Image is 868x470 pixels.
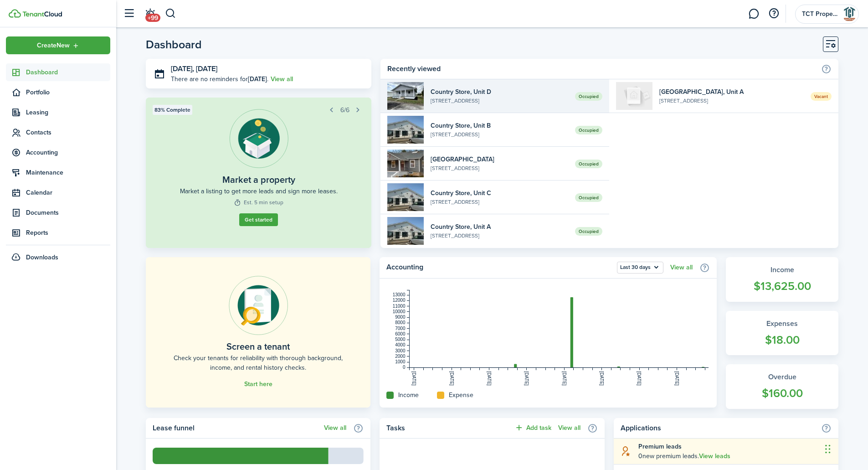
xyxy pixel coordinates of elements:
[726,364,838,409] a: Overdue$160.00
[431,87,569,97] widget-list-item-title: Country Store, Unit D
[229,109,288,168] img: Listing
[37,42,70,49] span: Create New
[674,371,679,386] tspan: [DATE]
[386,423,509,434] home-widget-title: Tasks
[431,130,569,139] widget-list-item-description: [STREET_ADDRESS]
[145,14,160,22] span: +99
[431,198,569,206] widget-list-item-description: [STREET_ADDRESS]
[670,264,693,271] a: View all
[393,292,406,297] tspan: 13000
[180,186,338,196] widget-step-description: Market a listing to get more leads and sign more leases.
[802,11,838,17] span: TCT Property Management
[599,371,604,386] tspan: [DATE]
[638,451,832,461] explanation-description: 0 new premium leads .
[823,36,838,52] button: Customise
[825,435,831,463] div: Drag
[325,103,338,116] button: Prev step
[166,353,350,372] home-placeholder-description: Check your tenants for reliability with thorough background, income, and rental history checks.
[524,371,529,386] tspan: [DATE]
[659,87,804,97] widget-list-item-title: [GEOGRAPHIC_DATA], Unit A
[735,385,829,402] widget-stats-count: $160.00
[558,424,580,432] a: View all
[637,371,642,386] tspan: [DATE]
[387,63,817,74] home-widget-title: Recently viewed
[146,39,202,50] header-page-title: Dashboard
[514,423,551,433] button: Add task
[26,228,110,238] span: Reports
[735,331,829,349] widget-stats-count: $18.00
[403,365,406,370] tspan: 0
[726,257,838,302] a: Income$13,625.00
[621,446,632,456] i: soft
[726,311,838,356] a: Expenses$18.00
[766,6,781,21] button: Open resource center
[154,106,190,114] span: 83% Complete
[735,372,829,382] widget-stats-title: Overdue
[26,108,110,117] span: Leasing
[395,337,406,342] tspan: 5000
[398,390,419,400] home-widget-title: Income
[386,262,612,274] home-widget-title: Accounting
[26,188,110,197] span: Calendar
[26,88,110,97] span: Portfolio
[575,193,602,202] span: Occupied
[387,116,424,144] img: B
[621,423,817,434] home-widget-title: Applications
[735,318,829,329] widget-stats-title: Expenses
[393,298,406,303] tspan: 12000
[449,390,473,400] home-widget-title: Expense
[735,278,829,295] widget-stats-count: $13,625.00
[562,371,567,386] tspan: [DATE]
[248,74,267,84] b: [DATE]
[393,309,406,314] tspan: 10000
[395,359,406,364] tspan: 1000
[575,92,602,101] span: Occupied
[26,208,110,217] span: Documents
[616,82,652,110] img: A
[487,371,492,386] tspan: [DATE]
[842,7,857,21] img: TCT Property Management
[171,74,268,84] p: There are no reminders for .
[575,126,602,134] span: Occupied
[638,442,832,451] explanation-title: Premium leads
[431,97,569,105] widget-list-item-description: [STREET_ADDRESS]
[271,74,293,84] a: View all
[387,217,424,245] img: A
[822,426,868,470] iframe: Chat Widget
[659,97,804,105] widget-list-item-description: [STREET_ADDRESS]
[431,222,569,232] widget-list-item-title: Country Store, Unit A
[229,276,288,335] img: Online payments
[395,315,406,320] tspan: 9000
[395,326,406,331] tspan: 7000
[26,148,110,157] span: Accounting
[431,121,569,130] widget-list-item-title: Country Store, Unit B
[412,371,417,386] tspan: [DATE]
[575,227,602,236] span: Occupied
[395,342,406,347] tspan: 4000
[244,381,272,388] a: Start here
[395,354,406,359] tspan: 2000
[575,160,602,168] span: Occupied
[449,371,454,386] tspan: [DATE]
[6,36,110,54] button: Open menu
[387,183,424,211] img: C
[165,6,176,21] button: Search
[26,253,58,262] span: Downloads
[120,5,138,22] button: Open sidebar
[617,262,663,274] button: Last 30 days
[811,92,832,101] span: Vacant
[387,82,424,110] img: D
[324,424,346,432] a: View all
[9,9,21,18] img: TenantCloud
[26,168,110,177] span: Maintenance
[395,331,406,336] tspan: 6000
[22,11,62,17] img: TenantCloud
[26,67,110,77] span: Dashboard
[431,164,569,172] widget-list-item-description: [STREET_ADDRESS]
[153,423,319,434] home-widget-title: Lease funnel
[431,232,569,240] widget-list-item-description: [STREET_ADDRESS]
[387,150,424,177] img: 1
[395,348,406,353] tspan: 3000
[393,304,406,309] tspan: 11000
